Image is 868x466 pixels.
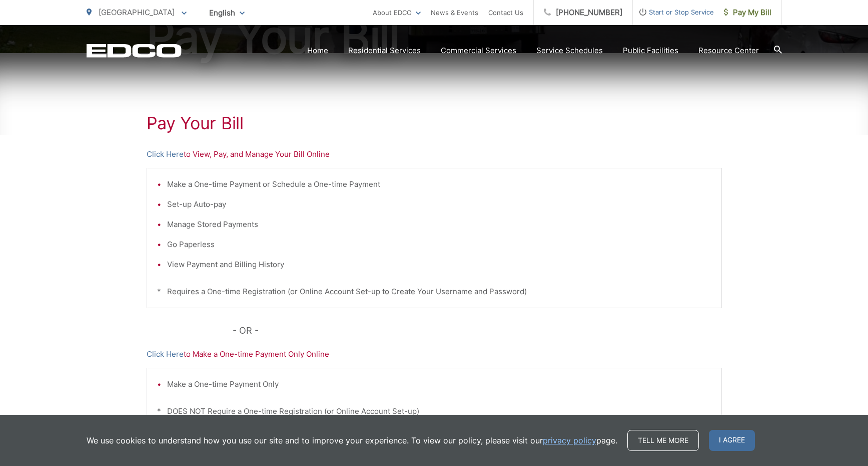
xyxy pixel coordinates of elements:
a: Contact Us [488,7,523,19]
li: View Payment and Billing History [167,259,711,271]
p: * Requires a One-time Registration (or Online Account Set-up to Create Your Username and Password) [157,286,711,298]
a: Public Facilities [623,45,678,57]
span: Pay My Bill [724,7,771,19]
a: Home [307,45,328,57]
a: About EDCO [373,7,421,19]
a: News & Events [431,7,478,19]
a: Residential Services [348,45,421,57]
a: EDCD logo. Return to the homepage. [87,44,182,58]
h1: Pay Your Bill [147,113,722,133]
li: Set-up Auto-pay [167,198,711,210]
span: I agree [709,430,755,451]
li: Go Paperless [167,239,711,251]
a: Service Schedules [536,45,603,57]
a: Click Here [147,148,184,160]
a: Tell me more [627,430,699,451]
p: - OR - [233,323,722,338]
span: [GEOGRAPHIC_DATA] [99,8,175,17]
a: privacy policy [543,434,596,446]
span: English [202,4,252,22]
li: Manage Stored Payments [167,218,711,230]
a: Click Here [147,348,184,360]
p: * DOES NOT Require a One-time Registration (or Online Account Set-up) [157,405,711,417]
p: to View, Pay, and Manage Your Bill Online [147,148,722,160]
p: We use cookies to understand how you use our site and to improve your experience. To view our pol... [87,434,617,446]
li: Make a One-time Payment or Schedule a One-time Payment [167,178,711,190]
a: Resource Center [698,45,759,57]
li: Make a One-time Payment Only [167,378,711,390]
p: to Make a One-time Payment Only Online [147,348,722,360]
a: Commercial Services [441,45,516,57]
